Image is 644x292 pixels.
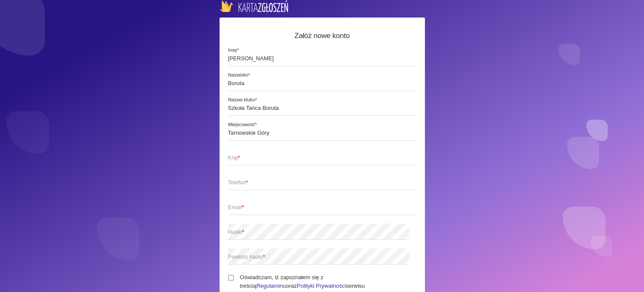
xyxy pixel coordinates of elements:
[228,228,408,236] span: Hasło
[228,124,416,141] input: Miejscowość*
[228,224,409,240] input: Hasło*
[228,153,408,162] span: Kraj
[228,47,429,54] span: Imię
[228,100,416,116] input: Nazwa klubu*
[228,178,408,187] span: Telefon
[228,273,416,290] label: Oświadczam, iż zapoznałem się z treścią oraz serwisu
[228,199,416,215] input: Email*
[228,149,416,165] input: Kraj*
[228,72,429,79] span: Nazwisko
[256,283,286,289] a: Regulaminu
[228,75,416,91] input: Nazwisko*
[228,121,429,129] span: Miejscowość
[228,203,408,212] span: Email
[228,275,234,280] input: Oświadczam, iż zapoznałem się z treściąRegulaminuorazPolityki Prywatnościserwisu
[228,248,409,265] input: Powtórz hasło*
[228,174,416,190] input: Telefon*
[228,97,429,104] span: Nazwa klubu
[228,30,416,41] h5: Załóż nowe konto
[228,50,416,66] input: Imię*
[228,253,408,261] span: Powtórz hasło
[297,283,346,289] a: Polityki Prywatności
